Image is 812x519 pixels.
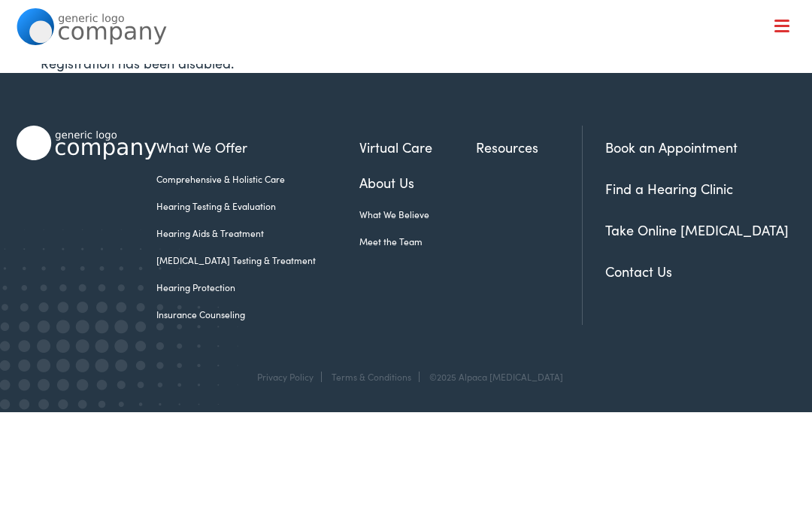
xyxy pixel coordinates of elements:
a: Take Online [MEDICAL_DATA] [605,220,789,239]
a: Comprehensive & Holistic Care [156,172,359,186]
a: Insurance Counseling [156,308,359,321]
a: Terms & Conditions [332,370,411,383]
a: About Us [359,172,476,193]
a: Find a Hearing Clinic [605,179,733,198]
a: What We Offer [156,137,359,157]
a: Hearing Testing & Evaluation [156,199,359,213]
a: Book an Appointment [605,138,738,156]
a: Hearing Aids & Treatment [156,226,359,240]
a: Hearing Protection [156,281,359,294]
a: Contact Us [605,262,672,281]
div: ©2025 Alpaca [MEDICAL_DATA] [422,372,563,382]
a: Privacy Policy [257,370,314,383]
img: Alpaca Audiology [17,126,157,160]
a: What We Believe [359,208,476,221]
a: Resources [476,137,582,157]
a: Virtual Care [359,137,476,157]
a: [MEDICAL_DATA] Testing & Treatment [156,253,359,267]
a: Meet the Team [359,235,476,248]
a: What We Offer [28,60,796,107]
